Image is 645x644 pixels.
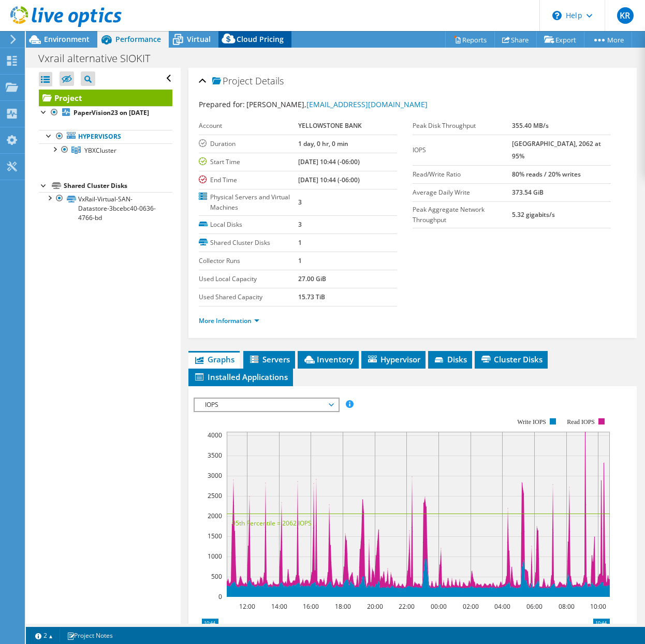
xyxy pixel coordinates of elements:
[246,99,428,109] span: [PERSON_NAME],
[298,274,326,283] b: 27.00 GiB
[413,169,512,180] label: Read/Write Ratio
[590,602,606,611] text: 10:00
[303,354,354,364] span: Inventory
[64,180,172,192] div: Shared Cluster Disks
[39,90,172,106] a: Project
[512,139,601,160] b: [GEOGRAPHIC_DATA], 2062 at 95%
[271,602,287,611] text: 14:00
[413,204,512,225] label: Peak Aggregate Network Throughput
[335,602,351,611] text: 18:00
[187,34,211,44] span: Virtual
[199,292,298,302] label: Used Shared Capacity
[298,198,302,207] b: 3
[413,121,512,131] label: Peak Disk Throughput
[199,238,298,248] label: Shared Cluster Disks
[517,418,546,426] text: Write IOPS
[211,572,222,581] text: 500
[199,192,298,213] label: Physical Servers and Virtual Machines
[431,602,447,611] text: 00:00
[232,519,312,528] text: 95th Percentile = 2062 IOPS
[208,511,222,520] text: 2000
[84,146,116,155] span: YBXCluster
[567,418,595,426] text: Read IOPS
[208,431,222,440] text: 4000
[584,32,632,48] a: More
[208,532,222,540] text: 1500
[212,76,253,86] span: Project
[303,602,319,611] text: 16:00
[208,491,222,500] text: 2500
[463,602,479,611] text: 02:00
[44,34,90,44] span: Environment
[298,139,348,148] b: 1 day, 0 hr, 0 min
[200,399,333,411] span: IOPS
[298,157,360,166] b: [DATE] 10:44 (-06:00)
[559,602,575,611] text: 08:00
[199,175,298,185] label: End Time
[480,354,543,364] span: Cluster Disks
[298,175,360,184] b: [DATE] 10:44 (-06:00)
[194,354,234,364] span: Graphs
[208,552,222,561] text: 1000
[306,99,428,109] a: [EMAIL_ADDRESS][DOMAIN_NAME]
[34,53,166,64] h1: Vxrail alternative SIOKIT
[298,292,325,301] b: 15.73 TiB
[199,139,298,149] label: Duration
[298,238,302,247] b: 1
[115,34,161,44] span: Performance
[248,354,290,364] span: Servers
[413,145,512,155] label: IOPS
[208,451,222,460] text: 3500
[199,99,245,109] label: Prepared for:
[239,602,255,611] text: 12:00
[433,354,467,364] span: Disks
[194,372,288,382] span: Installed Applications
[526,602,543,611] text: 06:00
[199,256,298,266] label: Collector Runs
[218,592,222,601] text: 0
[199,121,298,131] label: Account
[445,32,495,48] a: Reports
[255,75,284,87] span: Details
[39,106,172,120] a: PaperVision23 on [DATE]
[208,471,222,480] text: 3000
[512,210,555,219] b: 5.32 gigabits/s
[199,274,298,284] label: Used Local Capacity
[199,157,298,167] label: Start Time
[74,108,149,117] b: PaperVision23 on [DATE]
[298,220,302,229] b: 3
[199,219,298,230] label: Local Disks
[199,316,259,325] a: More Information
[494,32,537,48] a: Share
[237,34,284,44] span: Cloud Pricing
[39,143,172,157] a: YBXCluster
[536,32,584,48] a: Export
[617,7,634,24] span: KR
[298,121,362,130] b: YELLOWSTONE BANK
[552,11,562,20] svg: \n
[367,354,420,364] span: Hypervisor
[298,256,302,265] b: 1
[39,192,172,224] a: VxRail-Virtual-SAN-Datastore-3bcebc40-0636-4766-bd
[512,170,581,179] b: 80% reads / 20% writes
[399,602,415,611] text: 22:00
[60,629,120,642] a: Project Notes
[28,629,60,642] a: 2
[512,121,549,130] b: 355.40 MB/s
[494,602,510,611] text: 04:00
[39,130,172,143] a: Hypervisors
[512,188,544,197] b: 373.54 GiB
[367,602,383,611] text: 20:00
[413,187,512,198] label: Average Daily Write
